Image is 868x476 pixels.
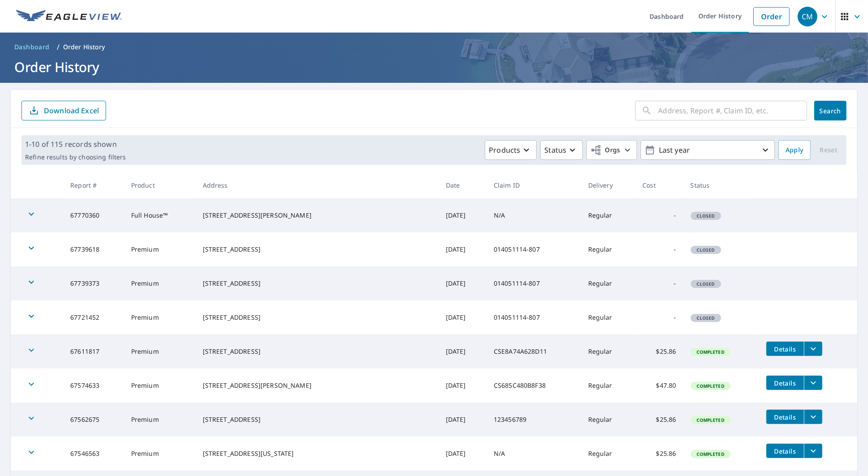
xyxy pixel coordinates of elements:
[635,334,683,369] td: $25.86
[14,43,50,51] span: Dashboard
[635,403,683,437] td: $25.86
[581,172,636,198] th: Delivery
[124,198,196,232] td: Full House™
[635,198,683,232] td: -
[124,172,196,198] th: Product
[63,43,105,51] p: Order History
[439,437,487,471] td: [DATE]
[635,172,683,198] th: Cost
[635,266,683,300] td: -
[439,300,487,334] td: [DATE]
[692,213,720,219] span: Closed
[590,145,620,156] span: Orgs
[581,300,636,334] td: Regular
[692,349,730,355] span: Completed
[124,334,196,369] td: Premium
[63,437,124,471] td: 67546563
[439,232,487,266] td: [DATE]
[692,315,720,321] span: Closed
[581,198,636,232] td: Regular
[63,403,124,437] td: 67562675
[487,172,581,198] th: Claim ID
[581,334,636,369] td: Regular
[196,172,439,198] th: Address
[63,198,124,232] td: 67770360
[692,247,720,253] span: Closed
[25,139,126,150] p: 1-10 of 115 records shown
[772,379,799,387] span: Details
[25,153,126,161] p: Refine results by choosing filters
[203,313,432,322] div: [STREET_ADDRESS]
[44,106,99,116] p: Download Excel
[804,410,822,424] button: filesDropdownBtn-67562675
[635,300,683,334] td: -
[658,98,807,123] input: Address, Report #, Claim ID, etc.
[804,342,822,356] button: filesDropdownBtn-67611817
[487,437,581,471] td: N/A
[641,140,775,160] button: Last year
[203,347,432,356] div: [STREET_ADDRESS]
[11,40,53,54] a: Dashboard
[203,381,432,390] div: [STREET_ADDRESS][PERSON_NAME]
[753,7,790,26] a: Order
[203,211,432,220] div: [STREET_ADDRESS][PERSON_NAME]
[798,7,817,26] div: CM
[439,198,487,232] td: [DATE]
[489,145,520,155] p: Products
[692,281,720,287] span: Closed
[439,403,487,437] td: [DATE]
[63,232,124,266] td: 67739618
[124,403,196,437] td: Premium
[203,415,432,424] div: [STREET_ADDRESS]
[63,334,124,369] td: 67611817
[439,334,487,369] td: [DATE]
[778,140,811,160] button: Apply
[487,403,581,437] td: 123456789
[485,140,537,160] button: Products
[124,300,196,334] td: Premium
[63,300,124,334] td: 67721452
[581,266,636,300] td: Regular
[124,266,196,300] td: Premium
[124,232,196,266] td: Premium
[487,232,581,266] td: 014051114-807
[635,232,683,266] td: -
[786,145,804,156] span: Apply
[57,42,60,52] li: /
[772,345,799,353] span: Details
[439,172,487,198] th: Date
[540,140,583,160] button: Status
[692,417,730,423] span: Completed
[124,369,196,403] td: Premium
[684,172,759,198] th: Status
[814,101,847,120] button: Search
[635,369,683,403] td: $47.80
[16,10,122,23] img: EV Logo
[766,410,804,424] button: detailsBtn-67562675
[766,444,804,458] button: detailsBtn-67546563
[692,383,730,389] span: Completed
[487,334,581,369] td: CSE8A74A628D11
[766,342,804,356] button: detailsBtn-67611817
[487,369,581,403] td: CS685C480B8F38
[439,369,487,403] td: [DATE]
[203,279,432,288] div: [STREET_ADDRESS]
[772,413,799,421] span: Details
[544,145,566,155] p: Status
[124,437,196,471] td: Premium
[487,266,581,300] td: 014051114-807
[692,451,730,457] span: Completed
[439,266,487,300] td: [DATE]
[63,266,124,300] td: 67739373
[11,58,857,76] h1: Order History
[63,172,124,198] th: Report #
[766,376,804,390] button: detailsBtn-67574633
[581,232,636,266] td: Regular
[487,300,581,334] td: 014051114-807
[203,449,432,458] div: [STREET_ADDRESS][US_STATE]
[11,40,857,54] nav: breadcrumb
[821,107,839,115] span: Search
[203,245,432,254] div: [STREET_ADDRESS]
[581,369,636,403] td: Regular
[804,376,822,390] button: filesDropdownBtn-67574633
